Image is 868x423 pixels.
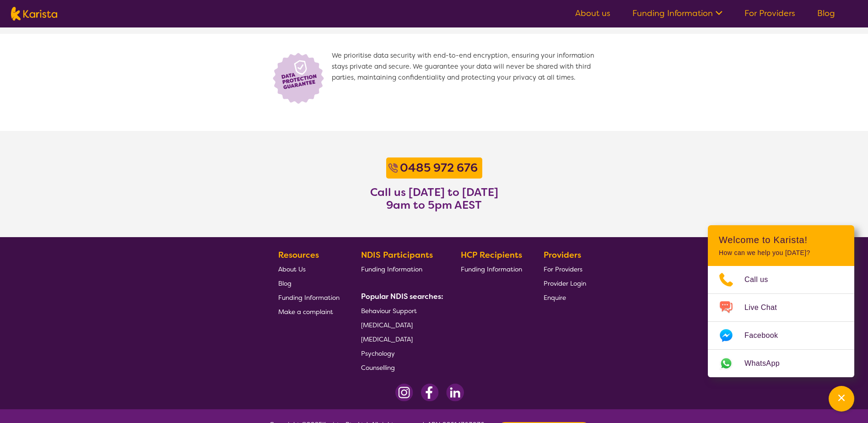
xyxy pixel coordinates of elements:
a: Funding Information [361,262,440,276]
a: 0485 972 676 [398,160,480,176]
a: About us [575,8,610,19]
a: For Providers [544,262,586,276]
img: LinkedIn [446,384,464,401]
span: About Us [278,265,306,273]
a: Provider Login [544,276,586,290]
a: [MEDICAL_DATA] [361,332,440,346]
a: Funding Information [461,262,522,276]
span: [MEDICAL_DATA] [361,335,413,343]
span: Counselling [361,363,395,372]
p: How can we help you [DATE]? [719,249,843,257]
img: Call icon [388,163,398,173]
span: For Providers [544,265,582,273]
span: [MEDICAL_DATA] [361,321,413,329]
b: Providers [544,249,581,260]
img: Instagram [395,384,413,401]
b: Popular NDIS searches: [361,292,443,301]
a: Enquire [544,290,586,304]
a: Web link opens in a new tab. [708,350,854,377]
span: WhatsApp [744,357,791,370]
span: Funding Information [278,293,340,302]
a: Counselling [361,360,440,374]
b: NDIS Participants [361,249,433,260]
b: HCP Recipients [461,249,522,260]
h2: Welcome to Karista! [719,234,843,245]
span: Live Chat [744,301,788,315]
span: Call us [744,273,779,287]
span: Make a complaint [278,308,333,316]
a: Blog [278,276,340,290]
span: Psychology [361,349,395,358]
a: Funding Information [278,290,340,304]
span: Funding Information [361,265,422,273]
span: Behaviour Support [361,307,417,315]
span: Enquire [544,293,566,302]
span: Funding Information [461,265,522,273]
div: Channel Menu [708,225,854,377]
a: Funding Information [632,8,722,19]
ul: Choose channel [708,266,854,377]
img: Karista logo [11,7,57,21]
button: Channel Menu [829,386,854,412]
img: Lock icon [270,50,332,105]
a: Make a complaint [278,304,340,319]
a: Behaviour Support [361,304,440,318]
span: Provider Login [544,279,586,287]
a: Psychology [361,346,440,360]
img: Facebook [421,384,439,401]
h3: Call us [DATE] to [DATE] 9am to 5pm AEST [370,186,498,211]
a: For Providers [744,8,795,19]
a: [MEDICAL_DATA] [361,318,440,332]
span: Facebook [744,329,789,342]
a: Blog [817,8,835,19]
a: About Us [278,262,340,276]
b: Resources [278,249,319,260]
span: Blog [278,279,291,287]
b: 0485 972 676 [400,160,478,175]
span: We prioritise data security with end-to-end encryption, ensuring your information stays private a... [332,50,599,105]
